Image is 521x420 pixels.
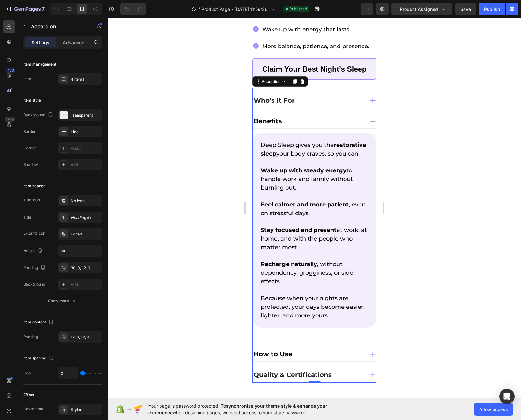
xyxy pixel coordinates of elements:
[71,231,101,237] div: Edited
[246,18,383,398] iframe: Design area
[23,334,38,340] div: Padding
[391,3,452,15] button: 1 product assigned
[23,162,38,168] div: Shadow
[42,5,45,13] p: 7
[397,6,438,12] span: 1 product assigned
[71,282,101,287] div: Add...
[23,281,45,287] div: Background
[32,39,49,46] p: Settings
[71,407,101,413] div: Styled
[48,298,78,304] div: Show more
[23,247,44,255] div: Height
[289,6,307,12] span: Published
[58,367,77,379] input: Auto
[5,117,15,122] div: Beta
[71,162,101,168] div: Add...
[198,6,200,12] span: /
[23,197,40,203] div: Title icon
[23,129,36,134] div: Border
[23,318,55,327] div: Item content
[23,98,41,103] div: Item style
[3,3,48,15] button: 7
[23,62,56,67] div: Item management
[23,183,45,189] div: Item header
[58,245,102,257] input: Auto
[63,39,85,46] p: Advanced
[23,295,102,307] button: Show more
[479,406,508,413] span: Allow access
[23,76,31,82] div: Item
[148,402,352,416] span: Your page is password protected. To when designing pages, we need access to your store password.
[460,6,471,12] span: Save
[455,3,476,15] button: Save
[23,111,54,119] div: Background
[23,264,47,272] div: Padding
[71,146,101,151] div: Add...
[23,406,43,412] div: Hover item
[23,354,55,363] div: Item spacing
[23,230,45,236] div: Expand icon
[499,389,515,404] div: Open Intercom Messenger
[479,3,505,15] button: Publish
[23,145,36,151] div: Corner
[71,334,101,340] div: 12, 0, 12, 0
[71,76,101,82] div: 4 items
[474,403,513,416] button: Allow access
[71,265,101,271] div: 30, 0, 12, 0
[6,68,15,73] div: 450
[71,129,101,135] div: Line
[201,6,268,12] span: Product Page - [DATE] 11:59:36
[71,198,101,204] div: No icon
[71,215,101,221] div: Heading 5*
[23,392,34,398] div: Effect
[71,112,101,118] div: Transparent
[120,3,146,15] div: Undo/Redo
[23,370,31,376] div: Gap
[31,23,85,30] p: Accordion
[148,403,327,415] span: synchronize your theme style & enhance your experience
[484,6,500,12] div: Publish
[23,214,31,220] div: Title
